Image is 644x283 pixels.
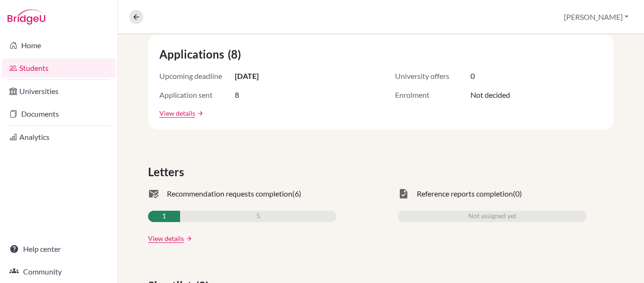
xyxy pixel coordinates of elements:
span: Application sent [159,89,235,101]
span: (6) [292,188,301,199]
a: arrow_forward [195,110,204,117]
span: Letters [148,163,188,180]
img: Bridge-U [8,9,45,25]
a: Documents [2,104,116,123]
a: Help center [2,240,116,258]
span: 0 [471,70,475,82]
span: mark_email_read [148,188,159,199]
a: Analytics [2,128,116,146]
span: task [398,188,409,199]
span: Recommendation requests completion [167,188,292,199]
a: Universities [2,82,116,101]
span: (0) [513,188,522,199]
span: University offers [395,70,471,82]
span: Enrolment [395,89,471,101]
span: Upcoming deadline [159,70,235,82]
span: (8) [228,46,245,63]
span: Reference reports completion [417,188,513,199]
span: 5 [256,211,260,222]
span: 1 [162,211,166,222]
a: View details [148,233,184,243]
a: arrow_forward [184,235,192,242]
span: Not decided [471,89,510,101]
a: Home [2,36,116,55]
span: Not assigned yet [468,211,516,222]
a: Students [2,59,116,77]
button: [PERSON_NAME] [560,8,633,26]
span: Applications [159,46,228,63]
a: View details [159,108,195,118]
span: [DATE] [235,70,259,82]
span: 8 [235,89,239,101]
a: Community [2,262,116,281]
